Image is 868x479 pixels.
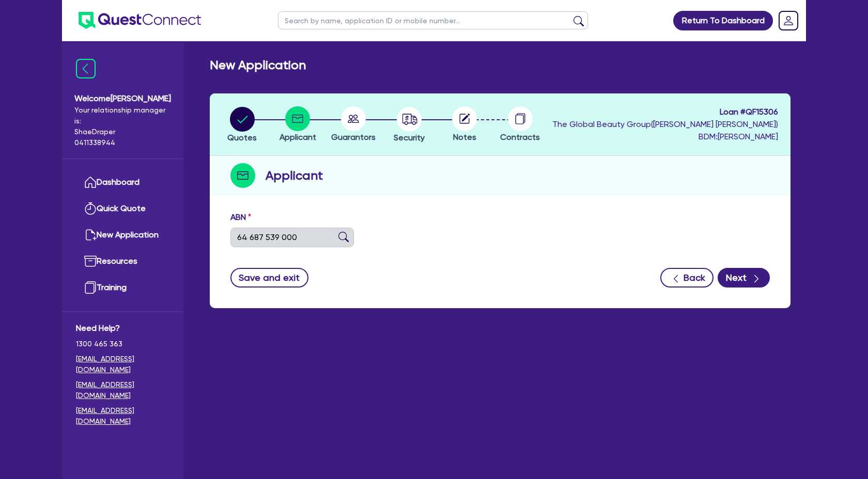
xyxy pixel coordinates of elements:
[76,196,169,222] a: Quick Quote
[76,354,169,375] a: [EMAIL_ADDRESS][DOMAIN_NAME]
[552,119,778,129] span: The Global Beauty Group ( [PERSON_NAME] [PERSON_NAME] )
[227,133,257,142] span: Quotes
[227,106,257,145] button: Quotes
[230,268,308,288] button: Save and exit
[673,11,773,30] a: Return To Dashboard
[338,232,349,242] img: abn-lookup icon
[84,202,97,215] img: quick-quote
[775,7,802,34] a: Dropdown toggle
[76,222,169,248] a: New Application
[79,12,201,29] img: quest-connect-logo-blue
[84,255,97,267] img: resources
[500,132,540,142] span: Contracts
[266,166,323,185] h2: Applicant
[76,248,169,275] a: Resources
[552,131,778,143] span: BDM: [PERSON_NAME]
[331,132,376,142] span: Guarantors
[76,339,169,349] span: 1300 465 363
[76,405,169,427] a: [EMAIL_ADDRESS][DOMAIN_NAME]
[84,229,97,241] img: new-application
[552,106,778,118] span: Loan # QF15306
[280,132,316,142] span: Applicant
[394,133,425,142] span: Security
[76,322,169,334] span: Need Help?
[76,275,169,301] a: Training
[76,59,96,78] img: icon-menu-close
[76,379,169,401] a: [EMAIL_ADDRESS][DOMAIN_NAME]
[76,169,169,196] a: Dashboard
[74,105,171,148] span: Your relationship manager is: Shae Draper 0411338944
[74,92,171,105] span: Welcome [PERSON_NAME]
[84,281,97,294] img: training
[230,211,251,223] label: ABN
[210,58,306,73] h2: New Application
[718,268,770,288] button: Next
[453,132,476,142] span: Notes
[393,106,425,145] button: Security
[278,11,588,29] input: Search by name, application ID or mobile number...
[230,163,255,188] img: step-icon
[660,268,714,288] button: Back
